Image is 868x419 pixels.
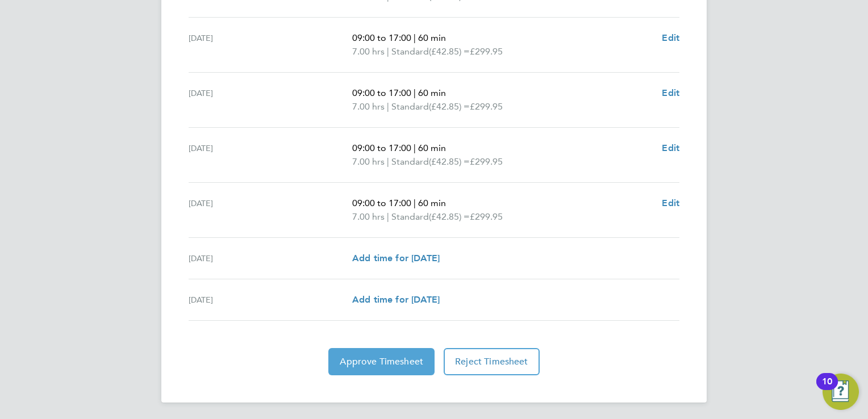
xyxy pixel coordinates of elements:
span: | [387,101,389,112]
div: [DATE] [189,141,352,169]
span: £299.95 [470,211,503,222]
span: £299.95 [470,101,503,112]
span: 7.00 hrs [352,156,385,167]
span: £299.95 [470,46,503,57]
div: [DATE] [189,252,352,265]
span: Add time for [DATE] [352,294,440,305]
span: Standard [391,155,429,169]
span: Edit [662,87,679,98]
button: Approve Timesheet [328,348,435,375]
span: 7.00 hrs [352,46,385,57]
span: 09:00 to 17:00 [352,143,411,153]
span: 60 min [418,198,446,208]
a: Add time for [DATE] [352,293,440,307]
span: 60 min [418,143,446,153]
div: [DATE] [189,293,352,307]
a: Edit [662,196,679,210]
span: Add time for [DATE] [352,253,440,263]
span: 09:00 to 17:00 [352,198,411,208]
span: Edit [662,143,679,153]
span: (£42.85) = [429,101,470,112]
div: 10 [822,382,832,396]
span: 7.00 hrs [352,101,385,112]
span: Reject Timesheet [455,356,528,367]
span: (£42.85) = [429,156,470,167]
span: 60 min [418,87,446,98]
span: | [414,198,416,208]
a: Edit [662,86,679,100]
span: Edit [662,198,679,208]
span: | [387,211,389,222]
span: | [414,87,416,98]
a: Edit [662,31,679,45]
button: Open Resource Center, 10 new notifications [823,374,859,410]
span: 7.00 hrs [352,211,385,222]
div: [DATE] [189,196,352,224]
span: (£42.85) = [429,46,470,57]
span: Standard [391,45,429,58]
span: Edit [662,32,679,43]
span: (£42.85) = [429,211,470,222]
span: Standard [391,210,429,224]
span: | [387,46,389,57]
span: | [414,32,416,43]
a: Add time for [DATE] [352,252,440,265]
div: [DATE] [189,86,352,114]
span: Standard [391,100,429,114]
button: Reject Timesheet [444,348,540,375]
span: 60 min [418,32,446,43]
span: | [414,143,416,153]
a: Edit [662,141,679,155]
div: [DATE] [189,31,352,58]
span: £299.95 [470,156,503,167]
span: | [387,156,389,167]
span: 09:00 to 17:00 [352,87,411,98]
span: 09:00 to 17:00 [352,32,411,43]
span: Approve Timesheet [340,356,423,367]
